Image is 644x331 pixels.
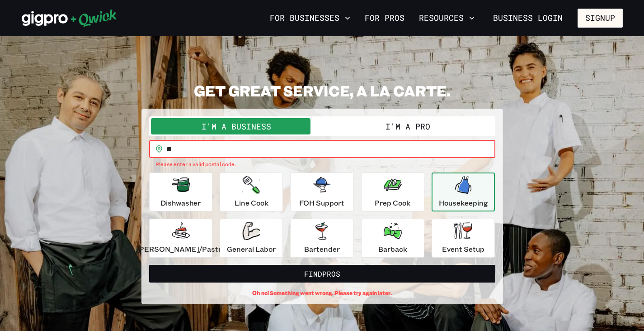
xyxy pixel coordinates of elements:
p: General Labor [227,244,276,254]
button: I'm a Pro [322,118,494,134]
p: Dishwasher [160,197,201,208]
button: Line Cook [220,173,283,211]
p: Please enter a valid postal code. [155,160,489,169]
p: FOH Support [299,197,344,208]
button: Event Setup [432,219,495,258]
h2: GET GREAT SERVICE, A LA CARTE. [141,82,503,100]
button: General Labor [220,219,283,258]
a: For Pros [361,10,408,26]
button: [PERSON_NAME]/Pastry [149,219,212,258]
button: I'm a Business [151,118,322,134]
p: Line Cook [235,197,268,208]
p: Prep Cook [375,197,410,208]
p: [PERSON_NAME]/Pastry [136,244,225,254]
button: Resources [415,10,478,26]
button: FindPros [149,265,495,283]
a: Business Login [485,9,570,28]
button: For Businesses [266,10,354,26]
span: Oh no! Something went wrong. Please try again later. [252,290,392,297]
p: Barback [378,244,407,254]
button: Barback [361,219,424,258]
p: Bartender [304,244,340,254]
button: Dishwasher [149,173,212,211]
p: Housekeeping [439,197,488,208]
button: Prep Cook [361,173,424,211]
button: Housekeeping [432,173,495,211]
button: FOH Support [290,173,353,211]
button: Bartender [290,219,353,258]
p: Event Setup [442,244,484,254]
button: Signup [578,9,623,28]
